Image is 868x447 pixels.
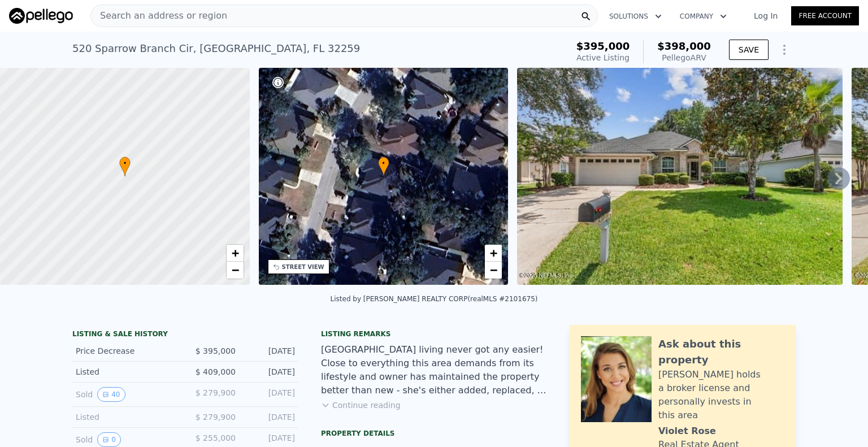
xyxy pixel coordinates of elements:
[321,329,547,338] div: Listing remarks
[227,245,244,262] a: Zoom in
[245,432,295,447] div: [DATE]
[245,411,295,423] div: [DATE]
[321,343,547,397] div: [GEOGRAPHIC_DATA] living never got any easier! Close to everything this area demands from its lif...
[773,38,796,61] button: Show Options
[196,346,236,355] span: $ 395,000
[97,432,121,447] button: View historical data
[196,433,236,442] span: $ 255,000
[72,41,360,57] div: 520 Sparrow Branch Cir , [GEOGRAPHIC_DATA] , FL 32259
[91,9,227,23] span: Search an address or region
[76,387,176,402] div: Sold
[740,10,791,21] a: Log In
[485,262,502,279] a: Zoom out
[119,157,131,176] div: •
[227,262,244,279] a: Zoom out
[600,6,671,27] button: Solutions
[485,245,502,262] a: Zoom in
[671,6,736,27] button: Company
[576,53,630,62] span: Active Listing
[76,432,176,447] div: Sold
[378,157,389,176] div: •
[576,40,630,52] span: $395,000
[321,429,547,438] div: Property details
[76,345,176,357] div: Price Decrease
[729,40,769,60] button: SAVE
[231,246,238,260] span: +
[378,158,389,168] span: •
[331,295,538,303] div: Listed by [PERSON_NAME] REALTY CORP (realMLS #2101675)
[490,246,497,260] span: +
[76,366,176,377] div: Listed
[196,413,236,422] span: $ 279,900
[245,387,295,402] div: [DATE]
[321,400,401,411] button: Continue reading
[245,366,295,377] div: [DATE]
[245,345,295,357] div: [DATE]
[9,8,73,24] img: Pellego
[231,263,238,277] span: −
[97,387,125,402] button: View historical data
[196,388,236,397] span: $ 279,900
[76,411,176,423] div: Listed
[517,68,843,285] img: Sale: 167324623 Parcel: 52440535
[658,424,716,438] div: Violet Rose
[658,336,784,368] div: Ask about this property
[658,368,784,422] div: [PERSON_NAME] holds a broker license and personally invests in this area
[282,263,324,271] div: STREET VIEW
[791,6,859,25] a: Free Account
[72,329,298,341] div: LISTING & SALE HISTORY
[657,52,711,63] div: Pellego ARV
[490,263,497,277] span: −
[657,40,711,52] span: $398,000
[119,158,131,168] span: •
[196,367,236,376] span: $ 409,000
